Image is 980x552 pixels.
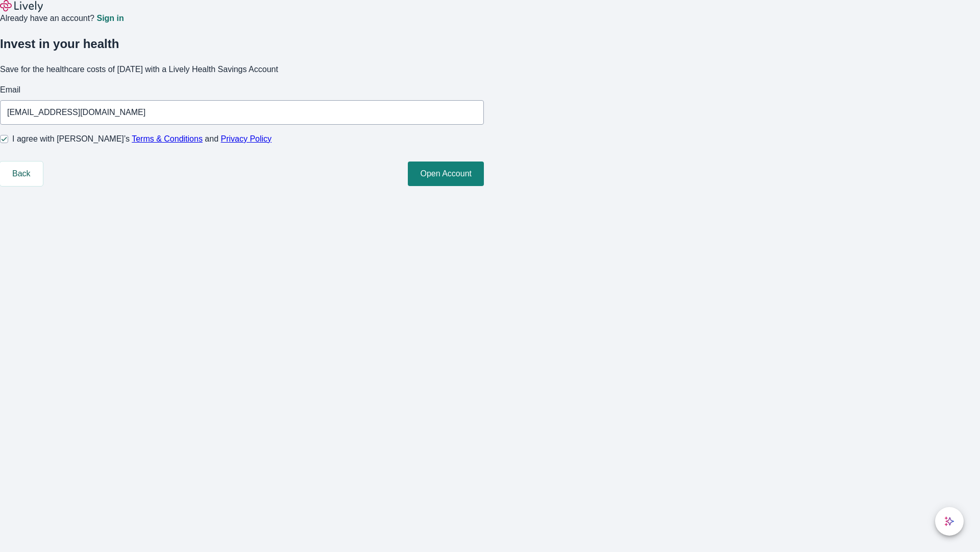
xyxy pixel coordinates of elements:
button: Open Account [408,162,484,186]
button: chat [935,507,964,536]
span: I agree with [PERSON_NAME]’s and [12,133,272,145]
a: Privacy Policy [221,134,272,143]
a: Sign in [96,14,124,22]
a: Terms & Conditions [132,134,203,143]
svg: Lively AI Assistant [944,516,954,526]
